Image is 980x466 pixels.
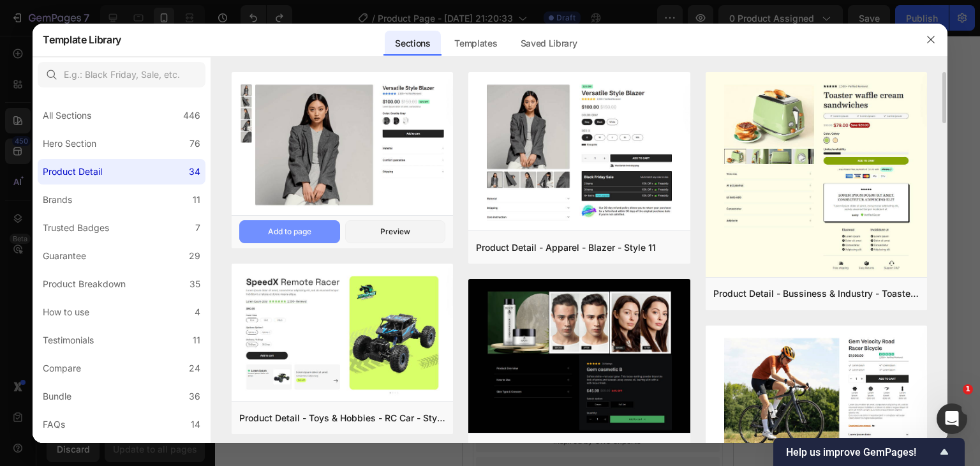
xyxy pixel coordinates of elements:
[468,279,690,435] img: pr12.png
[43,192,72,207] div: Brands
[195,220,200,236] div: 7
[189,248,200,264] div: 29
[43,389,71,404] div: Bundle
[97,384,174,397] div: Choose templates
[232,264,453,404] img: pd30.png
[43,361,81,376] div: Compare
[476,240,656,255] div: Product Detail - Apparel - Blazer - Style 11
[189,389,200,404] div: 36
[102,427,169,440] div: Generate layout
[43,333,94,348] div: Testimonials
[91,400,178,411] span: inspired by CRO experts
[937,403,967,434] iframe: Intercom live chat
[786,444,952,460] button: Show survey - Help us improve GemPages!
[189,164,200,179] div: 34
[239,220,340,243] button: Add to page
[11,355,71,368] span: Add section
[385,31,440,56] div: Sections
[189,136,200,151] div: 76
[476,442,682,458] div: Product Detail - Beauty & Fitness - Cosmetic - Style 17
[706,72,927,280] img: pd33.png
[191,417,200,432] div: 14
[43,304,89,320] div: How to use
[268,226,311,237] div: Add to page
[963,384,973,395] span: 1
[183,108,200,123] div: 446
[239,410,445,426] div: Product Detail - Toys & Hobbies - RC Car - Style 30
[195,304,200,320] div: 4
[444,31,507,56] div: Templates
[345,220,446,243] button: Preview
[38,62,205,87] input: E.g.: Black Friday, Sale, etc.
[510,31,588,56] div: Saved Library
[43,136,96,151] div: Hero Section
[193,192,200,207] div: 11
[43,276,126,292] div: Product Breakdown
[713,286,919,301] div: Product Detail - Bussiness & Industry - Toaster - Style 33
[43,417,65,432] div: FAQs
[43,248,86,264] div: Guarantee
[43,164,102,179] div: Product Detail
[189,361,200,376] div: 24
[43,108,91,123] div: All Sections
[193,333,200,348] div: 11
[43,23,121,56] h2: Template Library
[786,446,937,458] span: Help us improve GemPages!
[43,220,109,236] div: Trusted Badges
[468,72,690,234] img: pd16.png
[232,72,453,218] img: pd19.png
[380,226,410,237] div: Preview
[189,276,200,292] div: 35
